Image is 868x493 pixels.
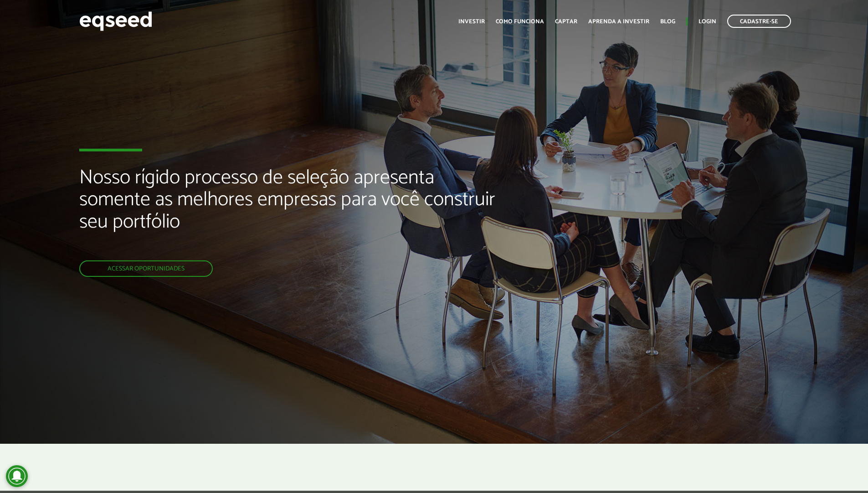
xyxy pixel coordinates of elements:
a: Blog [660,19,675,25]
a: Cadastre-se [727,15,791,28]
a: Investir [458,19,485,25]
a: Login [699,19,716,25]
a: Aprenda a investir [588,19,649,25]
a: Acessar oportunidades [79,260,213,277]
a: Como funciona [496,19,544,25]
a: Captar [555,19,577,25]
img: EqSeed [79,9,152,33]
h2: Nosso rígido processo de seleção apresenta somente as melhores empresas para você construir seu p... [79,167,500,260]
